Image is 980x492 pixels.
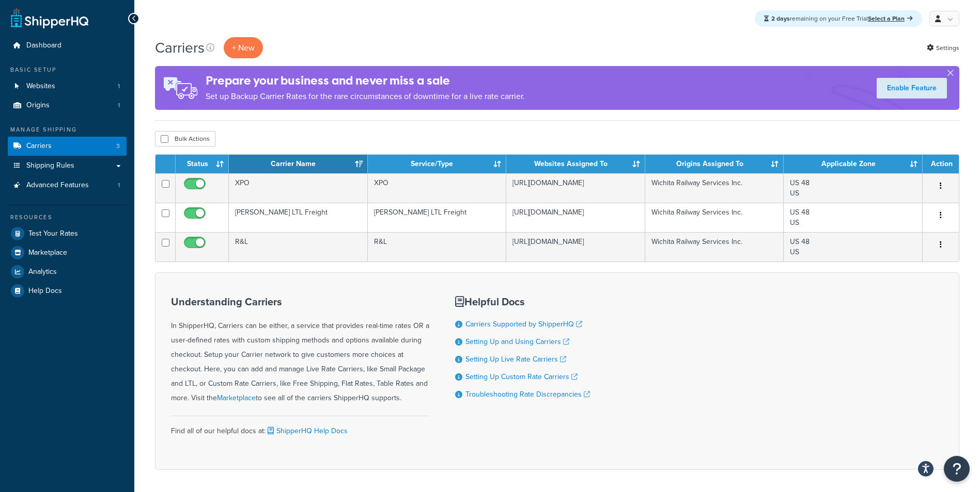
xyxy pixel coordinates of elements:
[28,249,67,257] span: Marketplace
[927,41,959,55] a: Settings
[784,173,923,203] td: US 48 US
[171,416,429,438] div: Find all of our helpful docs at:
[229,203,368,232] td: [PERSON_NAME] LTL Freight
[171,296,429,307] h3: Understanding Carriers
[8,65,127,74] div: Basic Setup
[465,319,582,330] a: Carriers Supported by ShipperHQ
[8,96,127,115] li: Origins
[229,173,368,203] td: XPO
[26,181,89,190] span: Advanced Features
[11,8,88,28] a: ShipperHQ Home
[28,268,57,276] span: Analytics
[28,287,62,296] span: Help Docs
[116,142,120,151] span: 3
[8,125,127,134] div: Manage Shipping
[455,296,590,307] h3: Helpful Docs
[229,155,368,173] th: Carrier Name: activate to sort column ascending
[229,232,368,261] td: R&L
[645,155,784,173] th: Origins Assigned To: activate to sort column ascending
[8,224,127,243] a: Test Your Rates
[465,389,590,400] a: Troubleshooting Rate Discrepancies
[755,10,922,27] div: remaining on your Free Trial
[8,263,127,281] a: Analytics
[8,213,127,222] div: Resources
[771,14,790,23] strong: 2 days
[368,203,507,232] td: [PERSON_NAME] LTL Freight
[645,203,784,232] td: Wichita Railway Services Inc.
[368,155,507,173] th: Service/Type: activate to sort column ascending
[368,232,507,261] td: R&L
[8,156,127,175] a: Shipping Rules
[465,371,578,382] a: Setting Up Custom Rate Carriers
[118,82,120,91] span: 1
[155,38,205,58] h1: Carriers
[118,101,120,110] span: 1
[206,72,525,89] h4: Prepare your business and never miss a sale
[26,41,61,50] span: Dashboard
[266,425,348,436] a: ShipperHQ Help Docs
[118,181,120,190] span: 1
[645,173,784,203] td: Wichita Railway Services Inc.
[176,155,229,173] th: Status: activate to sort column ascending
[868,14,913,23] a: Select a Plan
[8,137,127,156] a: Carriers 3
[506,203,645,232] td: [URL][DOMAIN_NAME]
[26,82,55,91] span: Websites
[26,101,50,110] span: Origins
[26,142,52,151] span: Carriers
[877,78,947,99] a: Enable Feature
[8,96,127,115] a: Origins 1
[465,354,566,365] a: Setting Up Live Rate Carriers
[28,229,78,238] span: Test Your Rates
[784,232,923,261] td: US 48 US
[368,173,507,203] td: XPO
[8,282,127,300] a: Help Docs
[506,155,645,173] th: Websites Assigned To: activate to sort column ascending
[944,456,970,482] button: Open Resource Center
[8,36,127,55] a: Dashboard
[8,77,127,96] a: Websites 1
[465,336,569,347] a: Setting Up and Using Carriers
[8,176,127,195] li: Advanced Features
[8,137,127,156] li: Carriers
[8,176,127,195] a: Advanced Features 1
[155,66,206,110] img: ad-rules-rateshop-fe6ec290ccb7230408bd80ed9643f0289d75e0ffd9eb532fc0e269fcd187b520.png
[923,155,959,173] th: Action
[645,232,784,261] td: Wichita Railway Services Inc.
[171,296,429,405] div: In ShipperHQ, Carriers can be either, a service that provides real-time rates OR a user-defined r...
[8,77,127,96] li: Websites
[26,161,74,170] span: Shipping Rules
[206,89,525,104] p: Set up Backup Carrier Rates for the rare circumstances of downtime for a live rate carrier.
[8,243,127,262] a: Marketplace
[155,131,215,146] button: Bulk Actions
[784,203,923,232] td: US 48 US
[506,232,645,261] td: [URL][DOMAIN_NAME]
[506,173,645,203] td: [URL][DOMAIN_NAME]
[217,392,256,403] a: Marketplace
[784,155,923,173] th: Applicable Zone: activate to sort column ascending
[224,37,263,58] button: + New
